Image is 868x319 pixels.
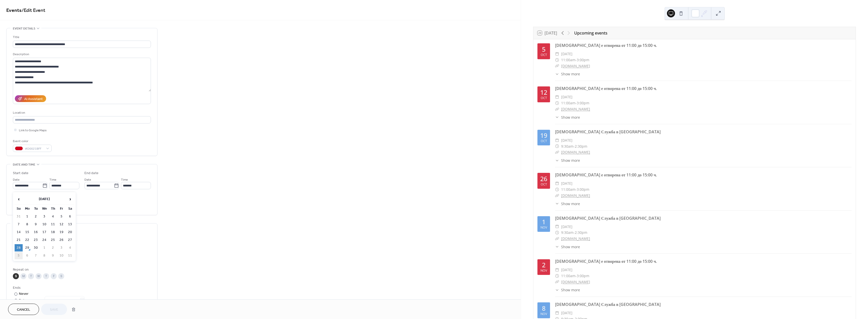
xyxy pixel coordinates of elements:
span: Date [84,177,91,182]
div: ​ [555,201,559,206]
div: Nov [540,312,547,316]
div: S [58,273,64,279]
td: 8 [23,221,31,228]
a: [DOMAIN_NAME] [561,193,590,198]
div: Repeat on [13,267,150,272]
div: 26 [540,176,547,182]
th: Th [49,205,57,212]
span: 9:30am [561,143,573,149]
a: [DEMOGRAPHIC_DATA] е отворена от 11:00 до 15:00 ч. [555,259,657,264]
div: 19 [540,132,547,139]
td: 17 [40,229,48,236]
td: 27 [66,236,74,244]
td: 1 [40,244,48,251]
div: ​ [555,287,559,293]
div: ​ [555,244,559,249]
td: 12 [57,221,66,228]
span: - [575,273,577,279]
td: 23 [32,236,40,244]
th: Tu [32,205,40,212]
span: 3:00pm [577,100,589,106]
a: [DEMOGRAPHIC_DATA] е отворена от 11:00 до 15:00 ч. [555,172,657,178]
div: 1 [542,219,545,225]
span: Cancel [17,307,30,312]
div: Nov [540,226,547,229]
div: Upcoming events [574,30,607,36]
td: 10 [40,221,48,228]
td: 3 [57,244,66,251]
td: 31 [15,213,23,220]
div: ​ [555,273,559,279]
a: Events [6,6,22,15]
span: Show more [561,287,580,293]
a: [DEMOGRAPHIC_DATA] Служба в [GEOGRAPHIC_DATA] [555,215,661,221]
div: ​ [555,158,559,163]
span: › [66,194,74,204]
td: 22 [23,236,31,244]
div: ​ [555,230,559,236]
span: 3:00pm [577,186,589,193]
div: W [36,273,42,279]
button: AI Assistant [15,95,46,102]
span: 11:00am [561,100,575,106]
td: 28 [15,244,23,251]
button: ​Show more [555,287,580,293]
td: 8 [40,252,48,259]
div: ​ [555,100,559,106]
td: 6 [23,252,31,259]
div: ​ [555,279,559,285]
th: We [40,205,48,212]
div: ​ [555,63,559,69]
a: [DEMOGRAPHIC_DATA] е отворена от 11:00 до 15:00 ч. [555,86,657,91]
span: - [575,100,577,106]
td: 2 [32,213,40,220]
td: 18 [49,229,57,236]
div: Ends [13,285,150,291]
a: [DOMAIN_NAME] [561,279,590,284]
span: Show more [561,71,580,77]
div: ​ [555,143,559,149]
div: ​ [555,224,559,230]
a: [DOMAIN_NAME] [561,236,590,241]
span: - [575,186,577,193]
td: 11 [49,221,57,228]
button: ​Show more [555,158,580,163]
span: Time [121,177,128,182]
div: ​ [555,57,559,63]
a: [DEMOGRAPHIC_DATA] е отворена от 11:00 до 15:00 ч. [555,43,657,48]
div: Never [19,291,29,297]
span: Date [13,177,20,182]
a: [DOMAIN_NAME] [561,107,590,111]
div: Oct [541,140,547,143]
td: 24 [40,236,48,244]
td: 6 [66,213,74,220]
div: Title [13,35,150,40]
td: 5 [57,213,66,220]
span: 11:00am [561,186,575,193]
td: 3 [40,213,48,220]
span: Show more [561,115,580,120]
div: ​ [555,267,559,273]
td: 26 [57,236,66,244]
button: ​Show more [555,71,580,77]
div: ​ [555,236,559,242]
td: 1 [23,213,31,220]
span: [DATE] [561,51,572,57]
span: 2:30pm [575,143,587,149]
div: T [43,273,49,279]
div: 12 [540,89,547,95]
span: #D0021BFF [25,146,44,151]
span: Show more [561,244,580,249]
div: ​ [555,149,559,155]
span: / Edit Event [22,6,45,15]
div: 2 [542,262,545,268]
span: Time [49,177,56,182]
span: 9:30am [561,230,573,236]
div: T [28,273,34,279]
td: 7 [32,252,40,259]
div: Oct [541,53,547,57]
div: 5 [542,46,545,52]
td: 5 [15,252,23,259]
div: M [20,273,26,279]
div: Start date [13,171,28,176]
